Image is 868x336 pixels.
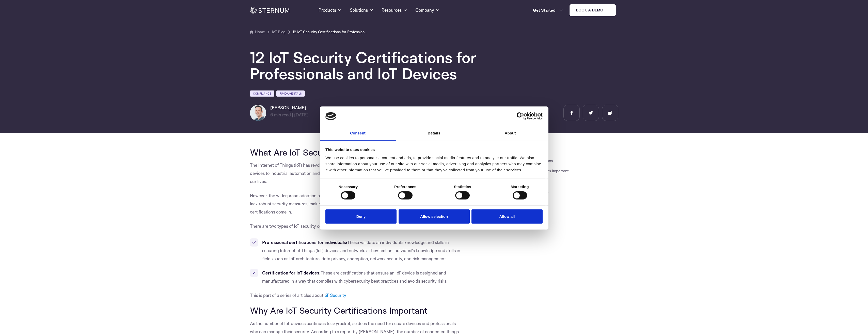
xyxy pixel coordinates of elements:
[396,126,472,141] a: Details
[250,293,346,298] span: This is part of a series of articles about
[533,5,563,15] a: Get Started
[325,147,543,153] div: This website uses cookies
[471,209,543,224] button: Allow all
[323,293,346,298] a: IoT Security
[605,8,609,12] img: sternum iot
[293,29,369,35] a: 12 IoT Security Certifications for Professionals and IoT Devices
[325,155,543,173] div: We use cookies to personalise content and ads, to provide social media features and to analyse ou...
[250,192,465,216] p: However, the widespread adoption of IoT has also brought with it a host of security challenges. I...
[250,147,465,157] h2: What Are IoT Security Certifications
[262,240,347,245] strong: Professional certifications for individuals:
[399,209,470,224] button: Allow selection
[488,147,618,151] h3: JUMP TO SECTION
[325,112,336,120] img: logo
[272,29,286,35] a: IoT Blog
[382,1,407,19] a: Resources
[250,90,274,97] a: Compliance
[415,1,440,19] a: Company
[569,4,616,17] a: Book a demo
[250,49,555,82] h1: 12 IoT Security Certifications for Professionals and IoT Devices
[394,185,416,189] strong: Preferences
[319,1,342,19] a: Products
[454,185,471,189] strong: Statistics
[339,185,358,189] strong: Necessary
[250,269,465,285] li: These are certifications that ensure an IoT device is designed and manufactured in a way that com...
[350,1,373,19] a: Solutions
[250,222,465,230] p: There are two types of IoT security certifications:
[325,209,397,224] button: Deny
[511,185,529,189] strong: Marketing
[276,90,305,97] a: Fundamentals
[250,161,465,186] p: The Internet of Things (IoT) has revolutionized the way we live and work. From smart homes and we...
[270,112,273,117] span: 6
[270,112,293,117] span: min read |
[270,105,308,111] h6: [PERSON_NAME]
[262,270,321,276] strong: Certification for IoT devices:
[498,112,543,120] a: Usercentrics Cookiebot - opens in a new window
[250,306,465,315] h2: Why Are IoT Security Certifications Important
[472,126,548,141] a: About
[250,29,265,35] a: Home
[250,105,266,121] img: Igal Zeifman
[320,126,396,141] a: Consent
[250,238,465,263] li: These validate an individual’s knowledge and skills in securing Internet of Things (IoT) devices ...
[294,112,308,117] span: [DATE]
